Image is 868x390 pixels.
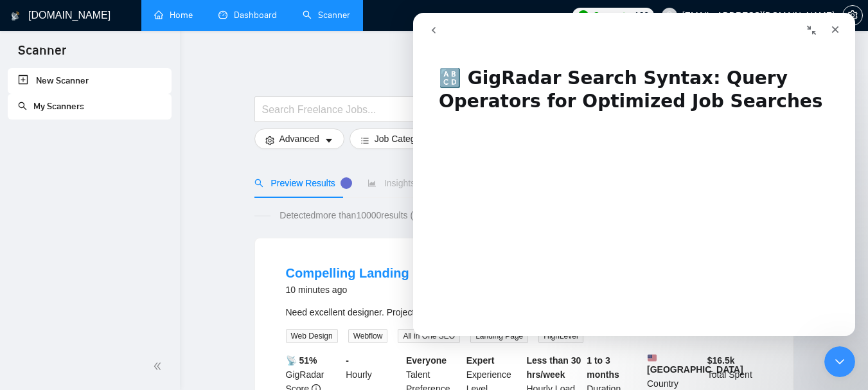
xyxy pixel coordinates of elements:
a: searchMy Scanners [18,101,84,112]
li: New Scanner [8,68,172,94]
span: HighLevel [538,329,583,343]
span: caret-down [324,136,333,145]
div: Tooltip anchor [341,177,352,189]
span: Landing Page [470,329,528,343]
button: settingAdvancedcaret-down [254,129,344,149]
span: Connects: [593,8,632,22]
span: Advanced [279,132,319,146]
li: My Scanners [8,94,172,120]
button: barsJob Categorycaret-down [350,129,453,149]
span: search [254,179,263,188]
span: Insights [368,178,415,188]
input: Search Freelance Jobs... [262,102,605,118]
b: 📡 51% [286,355,317,366]
span: 120 [634,8,648,22]
button: setting [842,5,863,26]
span: Web Design [286,329,338,343]
img: 🇺🇸 [648,353,657,362]
b: 1 to 3 months [587,355,619,380]
div: 10 minutes ago [286,282,502,297]
span: Detected more than 10000 results (6.45 seconds) [270,208,479,222]
b: Less than 30 hrs/week [527,355,581,380]
span: setting [265,136,274,145]
span: All in One SEO [398,329,460,343]
span: bars [360,136,369,145]
span: Preview Results [254,178,347,188]
b: Everyone [406,355,447,366]
iframe: Intercom live chat [413,13,855,336]
img: upwork-logo.png [578,10,589,21]
img: logo [11,6,20,26]
b: [GEOGRAPHIC_DATA] [647,353,743,375]
span: setting [843,10,862,21]
div: Need excellent designer. Project requires a person who has full knowledge of automation and the s... [286,305,763,319]
span: user [665,11,674,20]
span: double-left [153,360,166,373]
b: - [346,355,349,366]
b: Expert [466,355,495,366]
iframe: Intercom live chat [824,346,855,377]
span: Scanner [8,41,76,68]
b: $ 16.5k [707,355,735,366]
span: Job Category [375,132,428,146]
span: Webflow [348,329,388,343]
a: dashboardDashboard [218,10,277,21]
span: area-chart [368,179,376,188]
a: Compelling Landing Page Designer [286,266,502,280]
a: searchScanner [303,10,350,21]
a: setting [842,10,863,21]
a: New Scanner [18,68,161,94]
a: homeHome [154,10,193,21]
